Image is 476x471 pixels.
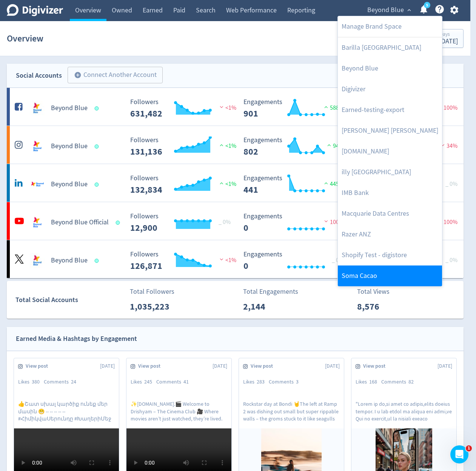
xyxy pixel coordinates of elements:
[338,79,442,100] a: Digivizer
[338,58,442,79] a: Beyond Blue
[338,203,442,224] a: Macquarie Data Centres
[338,16,442,37] a: Manage Brand Space
[338,120,442,141] a: [PERSON_NAME] [PERSON_NAME]
[338,37,442,58] a: Barilla [GEOGRAPHIC_DATA]
[338,183,442,203] a: IMB Bank
[450,445,468,463] iframe: Intercom live chat
[338,141,442,162] a: [DOMAIN_NAME]
[338,162,442,183] a: illy [GEOGRAPHIC_DATA]
[338,265,442,286] a: Soma Cacao
[466,445,472,451] span: 1
[338,100,442,120] a: Earned-testing-export
[338,245,442,265] a: Shopify Test - digistore
[338,224,442,245] a: Razer ANZ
